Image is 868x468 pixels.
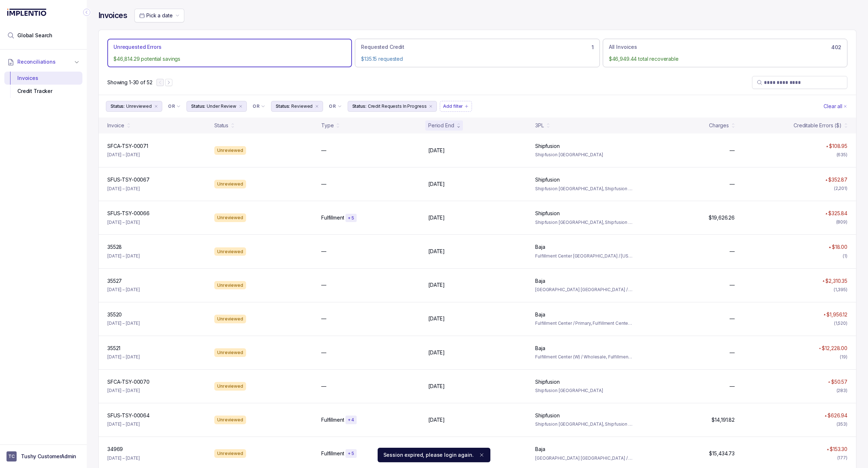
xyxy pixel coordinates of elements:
button: Filter Chip Credit Requests In Progress [348,101,437,112]
p: Shipfusion [GEOGRAPHIC_DATA], Shipfusion [GEOGRAPHIC_DATA] [535,219,633,226]
p: [DATE] [428,349,445,356]
p: SFCA-TSY-00071 [107,142,148,150]
p: Shipfusion [535,378,560,386]
div: Unreviewed [214,281,246,290]
p: $46,949.44 total recoverable [609,55,841,63]
div: 3PL [535,122,544,129]
p: Baja [535,243,545,251]
p: Clear all [824,103,842,110]
p: [DATE] [428,214,445,221]
p: + 4 [348,417,354,423]
p: Requested Credit [361,43,404,51]
p: SFUS-TSY-00066 [107,210,150,217]
p: — [321,383,326,390]
p: Status: [352,103,366,110]
p: $12,228.00 [822,345,847,352]
p: 35521 [107,345,120,352]
p: $1,956.12 [826,311,847,318]
p: SFCA-TSY-00070 [107,378,150,386]
span: Global Search [17,32,52,39]
p: Status: [111,103,125,110]
p: $50.57 [831,378,847,386]
img: red pointer upwards [826,145,828,147]
p: [DATE] [428,248,445,255]
button: Next Page [165,79,172,86]
div: remove content [314,103,320,109]
h4: Invoices [98,10,127,21]
button: Filter Chip Connector undefined [165,101,184,111]
div: (1,520) [834,320,847,327]
p: Shipfusion [535,210,560,217]
div: Unreviewed [214,416,246,424]
div: Creditable Errors ($) [794,122,842,129]
p: Status: [191,103,205,110]
p: [DATE] [428,180,445,188]
p: Shipfusion [535,412,560,419]
div: (635) [837,151,847,158]
ul: Filter Group [106,101,822,112]
p: [DATE] – [DATE] [107,219,140,226]
p: Fulfillment [321,214,344,221]
li: Filter Chip Under Review [186,101,247,112]
button: Filter Chip Connector undefined [250,101,268,111]
p: All Invoices [609,43,637,51]
p: [DATE] – [DATE] [107,421,140,428]
p: Shipfusion [GEOGRAPHIC_DATA] [535,151,633,158]
p: $135.15 requested [361,55,593,63]
div: Unreviewed [214,382,246,391]
p: — [730,248,735,255]
p: [DATE] [428,416,445,424]
div: Unreviewed [214,315,246,323]
p: Shipfusion [GEOGRAPHIC_DATA] [535,387,633,394]
img: red pointer upwards [824,314,826,315]
p: [GEOGRAPHIC_DATA] [GEOGRAPHIC_DATA] / [US_STATE] [535,286,633,293]
p: — [321,248,326,255]
button: Filter Chip Connector undefined [326,101,344,111]
img: red pointer upwards [829,246,831,248]
p: [DATE] [428,383,445,390]
p: — [730,315,735,322]
p: [DATE] – [DATE] [107,286,140,293]
h6: 402 [831,44,841,50]
p: Fulfillment [321,416,344,424]
p: — [730,349,735,356]
p: — [321,349,326,356]
li: Filter Chip Connector undefined [253,103,265,109]
p: $18.00 [832,243,847,251]
p: 35527 [107,277,122,285]
p: $626.94 [828,412,847,419]
div: Collapse Icon [82,8,91,17]
p: Baja [535,345,545,352]
p: OR [253,103,259,109]
p: Shipfusion [GEOGRAPHIC_DATA], Shipfusion [GEOGRAPHIC_DATA] [535,185,633,192]
p: $2,310.35 [825,277,847,285]
p: SFUS-TSY-00064 [107,412,150,419]
p: $14,191.82 [712,416,735,424]
div: Charges [709,122,729,129]
div: Status [214,122,228,129]
p: Unreviewed [126,103,152,110]
div: remove content [238,103,244,109]
h6: 1 [592,44,594,50]
p: — [321,315,326,322]
p: Baja [535,311,545,318]
p: Fulfillment Center (W) / Wholesale, Fulfillment Center / Primary, Fulfillment Center IQB-WHLS / I... [535,353,633,361]
p: Showing 1-30 of 52 [107,79,152,86]
div: (19) [840,353,847,361]
li: Filter Chip Reviewed [271,101,323,112]
button: Filter Chip Unreviewed [106,101,162,112]
button: Reconciliations [4,54,82,70]
div: Invoices [10,72,77,85]
div: Unreviewed [214,247,246,256]
search: Date Range Picker [139,12,172,19]
p: Add filter [443,103,463,110]
p: — [730,383,735,390]
div: Type [321,122,334,129]
p: — [321,281,326,289]
p: [DATE] – [DATE] [107,252,140,260]
div: Unreviewed [214,146,246,155]
p: $108.95 [829,142,847,150]
img: red pointer upwards [825,179,828,181]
